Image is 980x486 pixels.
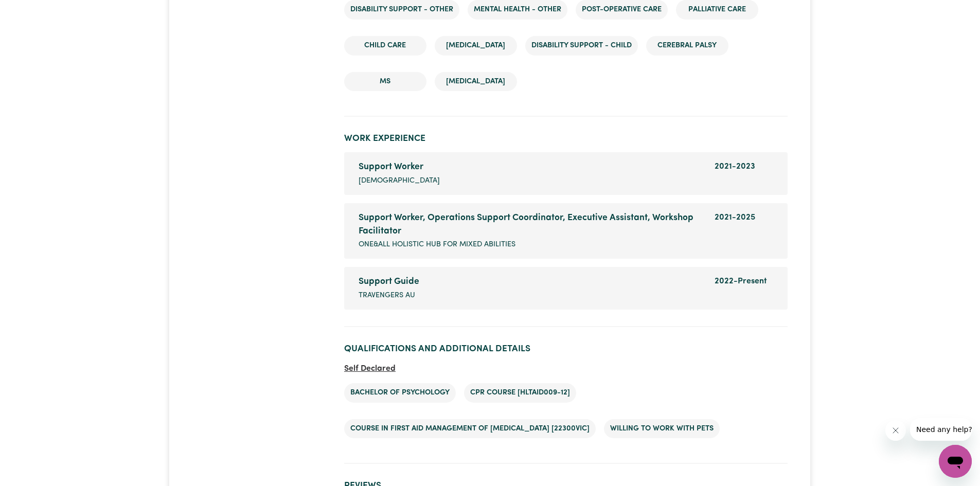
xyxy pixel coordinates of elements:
li: Willing to work with pets [604,419,720,439]
span: 2021 - 2025 [715,213,755,222]
li: CPR Course [HLTAID009-12] [464,383,576,403]
div: Support Guide [359,275,702,289]
li: Child care [344,36,426,56]
span: One&All Holistic Hub for Mixed Abilities [359,239,515,250]
li: Bachelor of psychology [344,383,456,403]
li: Cerebral Palsy [646,36,728,56]
h2: Work Experience [344,133,788,144]
iframe: Close message [885,420,906,441]
span: 2021 - 2023 [715,163,755,171]
span: [DEMOGRAPHIC_DATA] [359,175,440,187]
div: Support Worker, Operations Support Coordinator, Executive Assistant, Workshop Facilitator [359,211,702,239]
span: 2022 - Present [715,277,767,285]
li: [MEDICAL_DATA] [435,72,517,92]
li: Course in First Aid Management of [MEDICAL_DATA] [22300VIC] [344,419,596,439]
li: Disability support - Child [525,36,638,56]
span: Travengers AU [359,290,415,301]
span: Self Declared [344,365,396,373]
iframe: Button to launch messaging window [939,445,972,478]
li: [MEDICAL_DATA] [435,36,517,56]
iframe: Message from company [910,418,972,441]
h2: Qualifications and Additional Details [344,344,788,354]
div: Support Worker [359,160,702,174]
li: MS [344,72,426,92]
span: Need any help? [6,7,62,15]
